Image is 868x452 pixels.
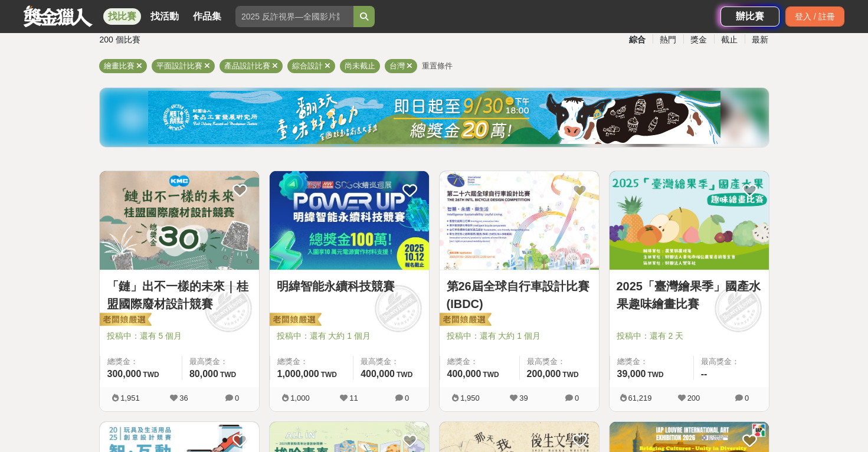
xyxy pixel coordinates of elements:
span: 400,000 [447,369,482,379]
span: 400,000 [361,369,395,379]
span: TWD [397,371,412,379]
span: 最高獎金： [701,356,762,368]
img: 老闆娘嚴選 [267,312,322,329]
span: 最高獎金： [189,356,252,368]
img: Cover Image [610,171,769,270]
span: 總獎金： [617,356,686,368]
span: 11 [349,394,358,402]
span: 0 [575,394,579,402]
div: 登入 / 註冊 [785,6,844,27]
a: 2025「臺灣繪果季」國產水果趣味繪畫比賽 [617,277,762,313]
img: Cover Image [100,171,259,270]
div: 200 個比賽 [100,30,322,50]
span: TWD [143,371,159,379]
img: 老闆娘嚴選 [437,312,492,329]
div: 截止 [714,30,745,50]
span: 0 [235,394,239,402]
a: 明緯智能永續科技競賽 [277,277,422,295]
span: 投稿中：還有 5 個月 [107,330,252,342]
span: 平面設計比賽 [156,61,202,70]
span: 61,219 [628,394,652,402]
a: 作品集 [188,8,226,25]
a: 「鏈」出不一樣的未來｜桂盟國際廢材設計競賽 [107,277,252,313]
span: 重置條件 [422,61,453,70]
a: 找活動 [146,8,184,25]
span: 39,000 [617,369,646,379]
span: 綜合設計 [292,61,323,70]
span: 1,951 [120,394,140,402]
span: 最高獎金： [527,356,592,368]
span: 36 [179,394,188,402]
span: 產品設計比賽 [224,61,270,70]
span: 總獎金： [447,356,512,368]
img: ea6d37ea-8c75-4c97-b408-685919e50f13.jpg [148,91,720,144]
span: 總獎金： [107,356,175,368]
img: Cover Image [270,171,429,270]
a: 第26屆全球自行車設計比賽(IBDC) [447,277,592,313]
span: 總獎金： [277,356,346,368]
div: 熱門 [653,30,683,50]
span: 300,000 [107,369,142,379]
span: TWD [321,371,337,379]
span: TWD [647,371,663,379]
span: 80,000 [189,369,218,379]
img: 老闆娘嚴選 [97,312,152,329]
img: Cover Image [440,171,599,270]
span: 39 [519,394,528,402]
div: 最新 [745,30,775,50]
span: TWD [220,371,236,379]
span: TWD [562,371,578,379]
div: 獎金 [683,30,714,50]
span: TWD [483,371,499,379]
div: 綜合 [622,30,653,50]
span: 投稿中：還有 大約 1 個月 [447,330,592,342]
span: 1,000 [290,394,310,402]
input: 2025 反詐視界—全國影片競賽 [235,6,353,27]
span: 最高獎金： [361,356,421,368]
span: 200 [687,394,700,402]
a: 辦比賽 [720,6,779,27]
span: 1,000,000 [277,369,319,379]
span: -- [701,369,707,379]
span: 繪畫比賽 [104,61,135,70]
span: 0 [405,394,409,402]
span: 200,000 [527,369,561,379]
span: 1,950 [460,394,480,402]
span: 0 [745,394,749,402]
span: 台灣 [389,61,405,70]
a: 找比賽 [103,8,141,25]
span: 尚未截止 [345,61,375,70]
span: 投稿中：還有 大約 1 個月 [277,330,422,342]
span: 投稿中：還有 2 天 [617,330,762,342]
